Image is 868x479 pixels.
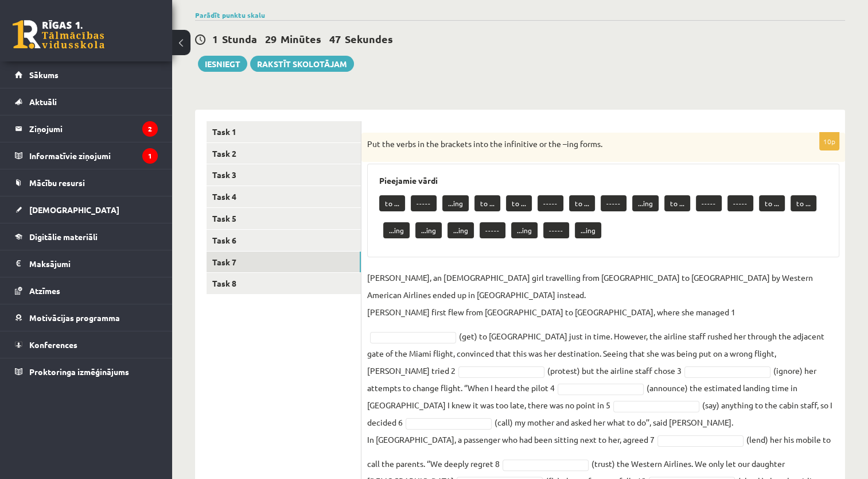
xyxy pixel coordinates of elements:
[142,121,158,137] i: 2
[367,269,839,320] p: [PERSON_NAME], an [DEMOGRAPHIC_DATA] girl travelling from [GEOGRAPHIC_DATA] to [GEOGRAPHIC_DATA] ...
[411,195,437,211] p: -----
[15,61,158,88] a: Sākums
[15,169,158,196] a: Mācību resursi
[575,222,601,238] p: ...ing
[207,121,361,142] a: Task 1
[195,10,265,20] a: Parādīt punktu skalu
[29,142,158,169] legend: Informatīvie ziņojumi
[207,252,361,273] a: Task 7
[415,222,442,238] p: ...ing
[29,204,119,215] span: [DEMOGRAPHIC_DATA]
[791,195,816,211] p: to ...
[29,250,158,277] legend: Maksājumi
[207,186,361,207] a: Task 4
[15,250,158,277] a: Maksājumi
[379,176,827,186] h3: Pieejamie vārdi
[632,195,659,211] p: ...ing
[29,177,85,188] span: Mācību resursi
[15,88,158,115] a: Aktuāli
[15,115,158,142] a: Ziņojumi2
[664,195,690,211] p: to ...
[15,223,158,250] a: Digitālie materiāli
[207,230,361,251] a: Task 6
[15,331,158,358] a: Konferences
[29,312,120,323] span: Motivācijas programma
[345,32,393,45] span: Sekundes
[569,195,595,211] p: to ...
[207,208,361,229] a: Task 5
[207,273,361,294] a: Task 8
[281,32,321,45] span: Minūtes
[198,56,247,72] button: Iesniegt
[601,195,626,211] p: -----
[222,32,257,45] span: Stunda
[212,32,218,45] span: 1
[819,132,839,150] p: 10p
[379,195,405,211] p: to ...
[543,222,569,238] p: -----
[13,20,104,49] a: Rīgas 1. Tālmācības vidusskola
[29,285,60,296] span: Atzīmes
[447,222,474,238] p: ...ing
[442,195,469,211] p: ...ing
[207,143,361,164] a: Task 2
[696,195,722,211] p: -----
[511,222,538,238] p: ...ing
[15,358,158,385] a: Proktoringa izmēģinājums
[29,231,98,242] span: Digitālie materiāli
[29,96,57,107] span: Aktuāli
[480,222,505,238] p: -----
[207,164,361,186] a: Task 3
[15,142,158,169] a: Informatīvie ziņojumi1
[15,277,158,304] a: Atzīmes
[265,32,277,45] span: 29
[29,115,158,142] legend: Ziņojumi
[15,196,158,223] a: [DEMOGRAPHIC_DATA]
[538,195,563,211] p: -----
[367,431,655,448] p: In [GEOGRAPHIC_DATA], a passenger who had been sitting next to her, agreed 7
[329,32,341,45] span: 47
[759,195,785,211] p: to ...
[367,138,782,150] p: Put the verbs in the brackets into the infinitive or the –ing forms.
[29,69,59,80] span: Sākums
[250,56,354,72] a: Rakstīt skolotājam
[15,304,158,331] a: Motivācijas programma
[142,148,158,164] i: 1
[727,195,753,211] p: -----
[474,195,500,211] p: to ...
[506,195,532,211] p: to ...
[29,339,77,350] span: Konferences
[383,222,410,238] p: ...ing
[29,366,129,377] span: Proktoringa izmēģinājums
